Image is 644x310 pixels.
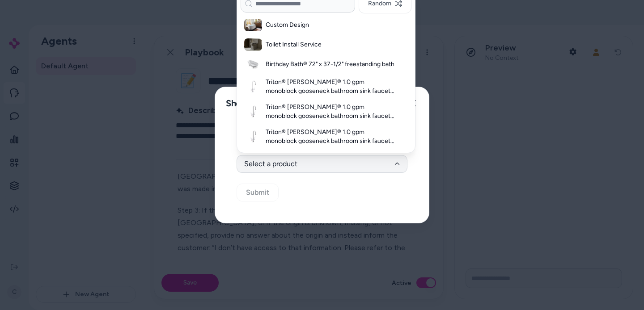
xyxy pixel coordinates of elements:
[266,40,395,49] h3: Toilet Install Service
[266,128,395,146] h3: Triton® [PERSON_NAME]® 1.0 gpm monoblock gooseneck bathroom sink faucet with laminar flow and wri...
[237,155,407,173] button: Select a product
[244,58,262,71] img: Birthday Bath® 72" x 37-1/2" freestanding bath
[244,19,262,31] img: Custom Design
[266,78,395,96] h3: Triton® [PERSON_NAME]® 1.0 gpm monoblock gooseneck bathroom sink faucet with aerated flow and lev...
[244,38,262,51] img: Toilet Install Service
[244,105,262,118] img: Triton® Bowe® 1.0 gpm monoblock gooseneck bathroom sink faucet with aerated flow and wristblade h...
[266,60,395,69] h3: Birthday Bath® 72" x 37-1/2" freestanding bath
[244,130,262,143] img: Triton® Bowe® 1.0 gpm monoblock gooseneck bathroom sink faucet with laminar flow and wristblade h...
[222,94,294,113] h2: Shopper Context
[266,103,395,121] h3: Triton® [PERSON_NAME]® 1.0 gpm monoblock gooseneck bathroom sink faucet with aerated flow and wri...
[244,80,262,93] img: Triton® Bowe® 1.0 gpm monoblock gooseneck bathroom sink faucet with aerated flow and lever handle...
[266,21,395,29] h3: Custom Design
